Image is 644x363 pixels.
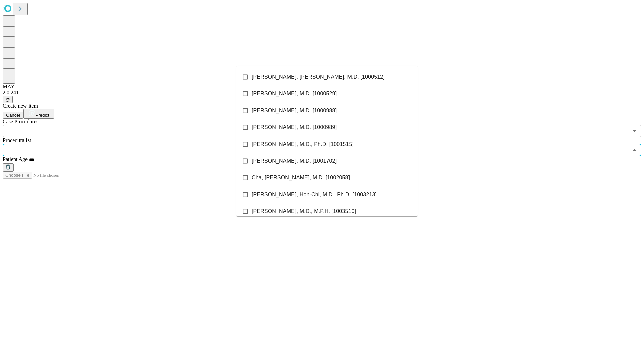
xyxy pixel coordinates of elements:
[3,90,641,96] div: 2.0.241
[630,126,639,136] button: Open
[3,119,38,124] span: Scheduled Procedure
[5,97,10,102] span: @
[6,113,20,118] span: Cancel
[3,137,31,143] span: Proceduralist
[252,207,356,215] span: [PERSON_NAME], M.D., M.P.H. [1003510]
[252,191,377,199] span: [PERSON_NAME], Hon-Chi, M.D., Ph.D. [1003213]
[252,123,337,131] span: [PERSON_NAME], M.D. [1000989]
[3,96,13,103] button: @
[630,145,639,155] button: Close
[252,140,354,148] span: [PERSON_NAME], M.D., Ph.D. [1001515]
[35,113,49,118] span: Predict
[252,107,337,115] span: [PERSON_NAME], M.D. [1000988]
[252,157,337,165] span: [PERSON_NAME], M.D. [1001702]
[252,90,337,98] span: [PERSON_NAME], M.D. [1000529]
[3,112,23,119] button: Cancel
[252,174,350,182] span: Cha, [PERSON_NAME], M.D. [1002058]
[23,109,54,119] button: Predict
[3,103,38,109] span: Create new item
[3,156,28,162] span: Patient Age
[3,84,641,90] div: MAY
[252,73,385,81] span: [PERSON_NAME], [PERSON_NAME], M.D. [1000512]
